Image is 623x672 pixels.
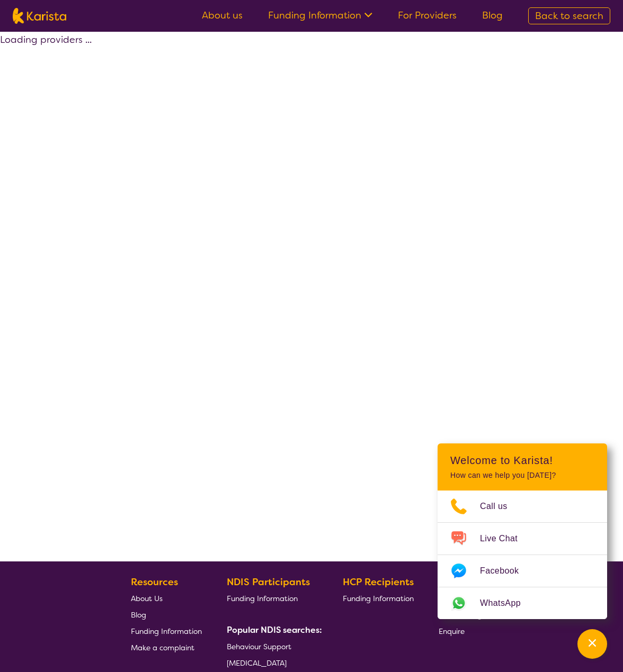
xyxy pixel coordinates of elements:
[227,624,322,635] b: Popular NDIS searches:
[577,629,607,659] button: Channel Menu
[398,9,457,22] a: For Providers
[450,454,594,467] h2: Welcome to Karista!
[450,471,594,480] p: How can we help you [DATE]?
[343,594,414,603] span: Funding Information
[268,9,372,22] a: Funding Information
[438,587,607,619] a: Web link opens in a new tab.
[480,563,531,579] span: Facebook
[438,443,607,619] div: Channel Menu
[13,8,66,24] img: Karista logo
[131,576,178,588] b: Resources
[227,590,318,606] a: Funding Information
[439,623,488,639] a: Enquire
[131,639,202,656] a: Make a complaint
[438,491,607,619] ul: Choose channel
[439,626,465,636] span: Enquire
[202,9,243,22] a: About us
[439,610,488,620] span: Provider Login
[535,10,603,22] span: Back to search
[227,594,298,603] span: Funding Information
[480,595,533,611] span: WhatsApp
[227,642,291,651] span: Behaviour Support
[482,9,503,22] a: Blog
[227,655,318,671] a: [MEDICAL_DATA]
[227,638,318,655] a: Behaviour Support
[131,610,146,620] span: Blog
[227,576,310,588] b: NDIS Participants
[528,7,610,24] a: Back to search
[131,590,202,606] a: About Us
[131,606,202,623] a: Blog
[131,623,202,639] a: Funding Information
[131,643,194,652] span: Make a complaint
[480,531,530,547] span: Live Chat
[480,498,520,514] span: Call us
[131,594,163,603] span: About Us
[343,576,414,588] b: HCP Recipients
[131,626,202,636] span: Funding Information
[227,658,287,668] span: [MEDICAL_DATA]
[343,590,414,606] a: Funding Information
